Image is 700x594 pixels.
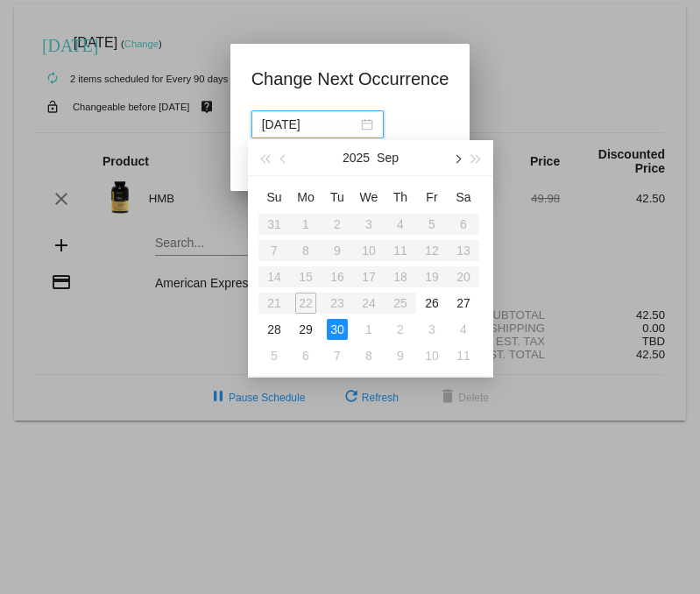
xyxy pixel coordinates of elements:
div: 3 [421,319,442,340]
td: 9/28/2025 [258,316,290,343]
td: 9/30/2025 [322,316,353,343]
td: 10/7/2025 [322,343,353,369]
td: 10/4/2025 [448,316,479,343]
th: Thu [385,183,416,211]
td: 9/27/2025 [448,290,479,316]
div: 11 [453,345,474,366]
div: 26 [421,293,442,314]
div: 28 [264,319,285,340]
td: 9/29/2025 [290,316,322,343]
div: 29 [295,319,316,340]
h1: Change Next Occurrence [251,65,449,93]
th: Tue [322,183,353,211]
th: Mon [290,183,322,211]
th: Fri [416,183,448,211]
div: 6 [295,345,316,366]
th: Sat [448,183,479,211]
td: 10/1/2025 [353,316,385,343]
div: 10 [421,345,442,366]
div: 1 [358,319,379,340]
div: 5 [264,345,285,366]
button: Sep [377,140,399,175]
button: Next month (PageDown) [447,140,466,175]
td: 10/3/2025 [416,316,448,343]
th: Wed [353,183,385,211]
div: 4 [453,319,474,340]
div: 27 [453,293,474,314]
th: Sun [258,183,290,211]
div: 30 [327,319,348,340]
td: 10/11/2025 [448,343,479,369]
div: 2 [390,319,411,340]
button: Next year (Control + right) [467,140,486,175]
td: 10/9/2025 [385,343,416,369]
td: 9/26/2025 [416,290,448,316]
td: 10/10/2025 [416,343,448,369]
div: 8 [358,345,379,366]
button: 2025 [343,140,370,175]
td: 10/2/2025 [385,316,416,343]
input: Select date [262,115,357,134]
td: 10/5/2025 [258,343,290,369]
div: 7 [327,345,348,366]
button: Last year (Control + left) [255,140,274,175]
td: 10/6/2025 [290,343,322,369]
div: 9 [390,345,411,366]
button: Previous month (PageUp) [274,140,293,175]
td: 10/8/2025 [353,343,385,369]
